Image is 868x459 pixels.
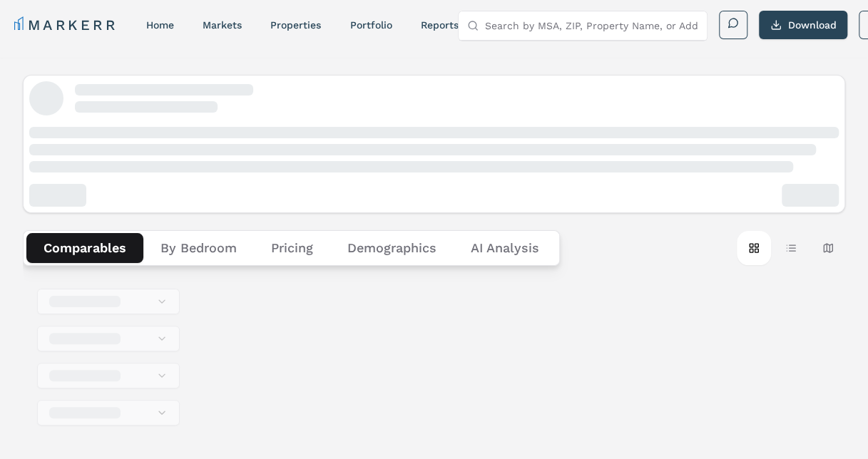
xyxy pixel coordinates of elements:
a: reports [420,19,458,31]
button: AI Analysis [454,233,556,263]
input: Search by MSA, ZIP, Property Name, or Address [484,11,698,40]
button: Pricing [254,233,330,263]
button: By Bedroom [143,233,254,263]
a: MARKERR [14,15,118,35]
a: properties [270,19,321,31]
button: Download [759,11,847,39]
a: Portfolio [349,19,392,31]
button: Comparables [26,233,143,263]
a: home [146,19,174,31]
a: markets [203,19,242,31]
button: Demographics [330,233,454,263]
